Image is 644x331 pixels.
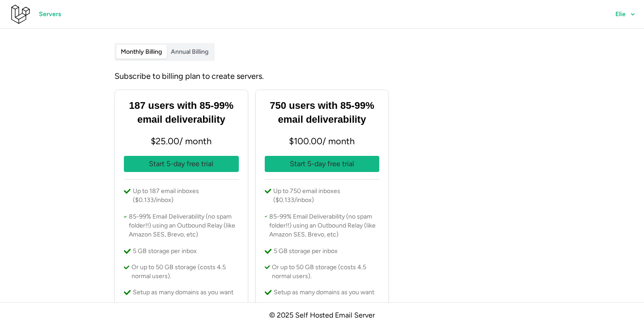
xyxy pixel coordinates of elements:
span: Annual Billing [171,48,208,56]
p: Start 5-day free trial [149,159,213,170]
button: Start 5-day free trial [124,156,239,172]
p: Up to 187 email inboxes ($0.133/inbox) [133,187,239,205]
button: Start 5-day free trial [265,156,380,172]
p: $ 25.00 / month [124,134,239,149]
p: Or up to 50 GB storage (costs 4.5 normal users). [272,263,379,281]
p: Up to 750 email inboxes ($0.133/inbox) [273,187,379,205]
button: Elie [607,6,644,22]
p: Setup as many domains as you want [274,288,374,297]
a: Servers [30,6,70,22]
span: Servers [39,7,61,22]
h3: 750 users with 85-99% email deliverability [265,99,380,127]
p: Or up to 50 GB storage (costs 4.5 normal users). [131,263,239,281]
p: Setup as many domains as you want [133,288,233,297]
p: 5 GB storage per inbox [133,247,197,256]
p: 85-99% Email Deliverability (no spam folder!!) using an Outbound Relay (like Amazon SES, Brevo, etc) [269,212,379,240]
p: $ 100.00 / month [265,134,380,149]
span: Monthly Billing [121,48,162,56]
span: Elie [615,11,626,17]
div: Subscribe to billing plan to create servers. [114,70,530,83]
p: 85-99% Email Deliverability (no spam folder!!) using an Outbound Relay (like Amazon SES, Brevo, etc) [129,212,239,240]
p: Start 5-day free trial [290,159,354,170]
p: 5 GB storage per inbox [274,247,338,256]
h3: 187 users with 85-99% email deliverability [124,99,239,127]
